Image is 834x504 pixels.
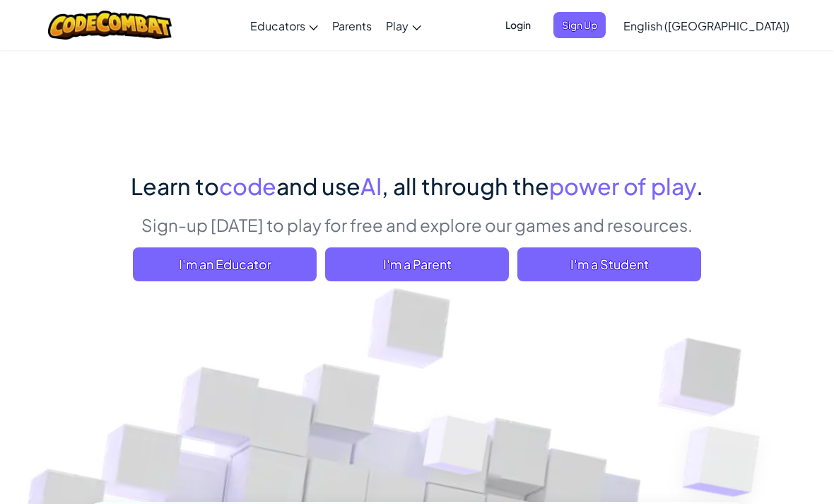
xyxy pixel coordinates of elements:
a: Parents [325,6,379,45]
span: Educators [250,18,305,33]
span: and use [276,172,360,200]
button: Login [497,12,539,38]
span: , all through the [382,172,549,200]
a: English ([GEOGRAPHIC_DATA]) [616,6,797,45]
a: Educators [243,6,325,45]
button: I'm a Student [517,247,701,281]
span: code [219,172,276,200]
span: . [696,172,703,200]
span: English ([GEOGRAPHIC_DATA]) [623,18,789,33]
span: Play [386,18,409,33]
span: power of play [549,172,696,200]
img: CodeCombat logo [48,11,172,40]
p: Sign-up [DATE] to play for free and explore our games and resources. [131,213,703,237]
a: Play [379,6,428,45]
span: Learn to [131,172,219,200]
span: AI [360,172,382,200]
a: I'm an Educator [133,247,317,281]
button: Sign Up [553,12,606,38]
a: I'm a Parent [325,247,509,281]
